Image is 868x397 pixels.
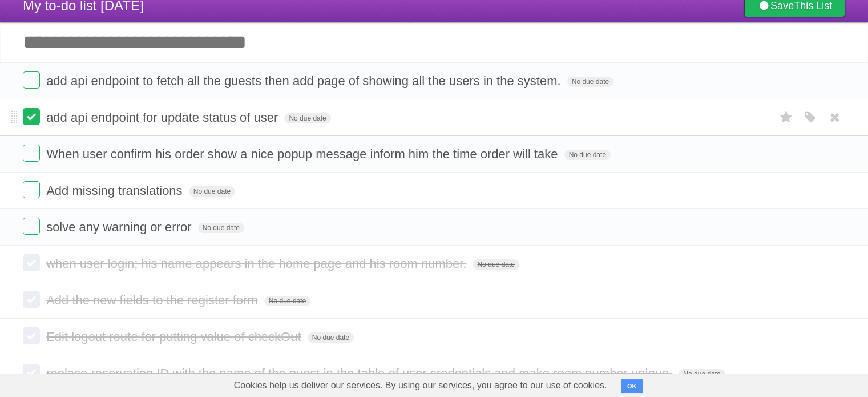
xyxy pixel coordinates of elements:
span: No due date [679,369,725,379]
span: add api endpoint for update status of user [46,110,281,125]
span: solve any warning or error [46,220,194,234]
label: Done [23,145,40,162]
span: Add missing translations [46,183,185,198]
span: Add the new fields to the register form [46,293,261,307]
span: No due date [564,150,611,160]
label: Done [23,71,40,89]
label: Done [23,181,40,198]
span: Edit logout route for putting value of checkOut [46,330,304,344]
span: When user confirm his order show a nice popup message inform him the time order will take [46,147,560,161]
span: add api endpoint to fetch all the guests then add page of showing all the users in the system. [46,74,563,88]
button: OK [621,379,643,393]
label: Star task [776,108,797,127]
span: replace reservation ID with the name of the guest in the table of user credentials and make room ... [46,366,675,380]
label: Done [23,364,40,381]
span: No due date [473,259,519,270]
span: No due date [198,223,244,233]
label: Done [23,254,40,271]
span: No due date [264,296,310,306]
label: Done [23,291,40,308]
span: No due date [189,186,235,197]
span: No due date [567,77,613,87]
span: No due date [308,332,354,343]
label: Done [23,218,40,235]
span: when user login; his name appears in the home page and his room number. [46,256,469,271]
label: Done [23,327,40,344]
span: Cookies help us deliver our services. By using our services, you agree to our use of cookies. [223,374,619,397]
label: Done [23,108,40,125]
span: No due date [284,113,330,123]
